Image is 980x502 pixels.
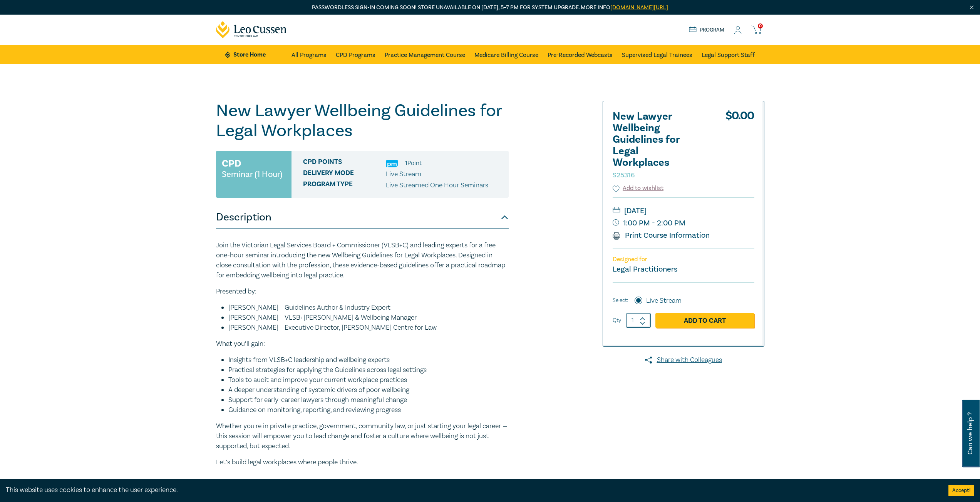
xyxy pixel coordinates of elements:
[303,169,386,179] span: Delivery Mode
[622,45,692,64] a: Supervised Legal Trainees
[702,45,755,64] a: Legal Support Staff
[613,316,621,325] label: Qty
[303,158,386,168] span: CPD Points
[725,111,754,184] div: $ 0.00
[228,395,509,405] li: Support for early-career lawyers through meaningful change
[646,296,682,306] label: Live Stream
[228,313,509,323] li: [PERSON_NAME] – VLSB+[PERSON_NAME] & Wellbeing Manager
[303,180,386,190] span: Program type
[222,170,282,178] small: Seminar (1 Hour)
[613,205,754,217] small: [DATE]
[655,313,754,328] a: Add to Cart
[228,405,509,415] li: Guidance on monitoring, reporting, and reviewing progress
[228,303,509,313] li: [PERSON_NAME] – Guidelines Author & Industry Expert
[216,457,509,467] p: Let’s build legal workplaces where people thrive.
[610,4,668,11] a: [DOMAIN_NAME][URL]
[689,26,725,34] a: Program
[216,3,764,12] p: Passwordless sign-in coming soon! Store unavailable on [DATE], 5–7 PM for system upgrade. More info
[626,313,651,328] input: 1
[948,485,974,496] button: Accept cookies
[613,217,754,229] small: 1:00 PM - 2:00 PM
[228,385,509,395] li: A deeper understanding of systemic drivers of poor wellbeing
[228,365,509,375] li: Practical strategies for applying the Guidelines across legal settings
[613,296,628,305] span: Select:
[613,264,677,274] small: Legal Practitioners
[291,45,327,64] a: All Programs
[967,404,974,463] span: Can we help ?
[228,375,509,385] li: Tools to audit and improve your current workplace practices
[216,287,509,297] p: Presented by:
[216,421,509,451] p: Whether you're in private practice, government, community law, or just starting your legal career...
[613,171,635,180] small: S25316
[613,230,710,240] a: Print Course Information
[6,485,937,495] div: This website uses cookies to enhance the user experience.
[216,206,509,229] button: Description
[613,184,664,193] button: Add to wishlist
[228,323,509,333] li: [PERSON_NAME] – Executive Director, [PERSON_NAME] Centre for Law
[405,158,422,168] li: 1 Point
[474,45,538,64] a: Medicare Billing Course
[968,4,975,11] img: Close
[613,256,754,263] p: Designed for
[336,45,375,64] a: CPD Programs
[386,180,488,190] p: Live Streamed One Hour Seminars
[603,355,764,365] a: Share with Colleagues
[222,157,241,170] h3: CPD
[225,50,279,59] a: Store Home
[613,111,697,180] h2: New Lawyer Wellbeing Guidelines for Legal Workplaces
[228,355,509,365] li: Insights from VLSB+C leadership and wellbeing experts
[386,160,398,167] img: Practice Management & Business Skills
[758,23,763,28] span: 0
[386,170,421,178] span: Live Stream
[216,101,509,141] h1: New Lawyer Wellbeing Guidelines for Legal Workplaces
[216,339,509,349] p: What you’ll gain:
[548,45,613,64] a: Pre-Recorded Webcasts
[385,45,465,64] a: Practice Management Course
[216,240,509,280] p: Join the Victorian Legal Services Board + Commissioner (VLSB+C) and leading experts for a free on...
